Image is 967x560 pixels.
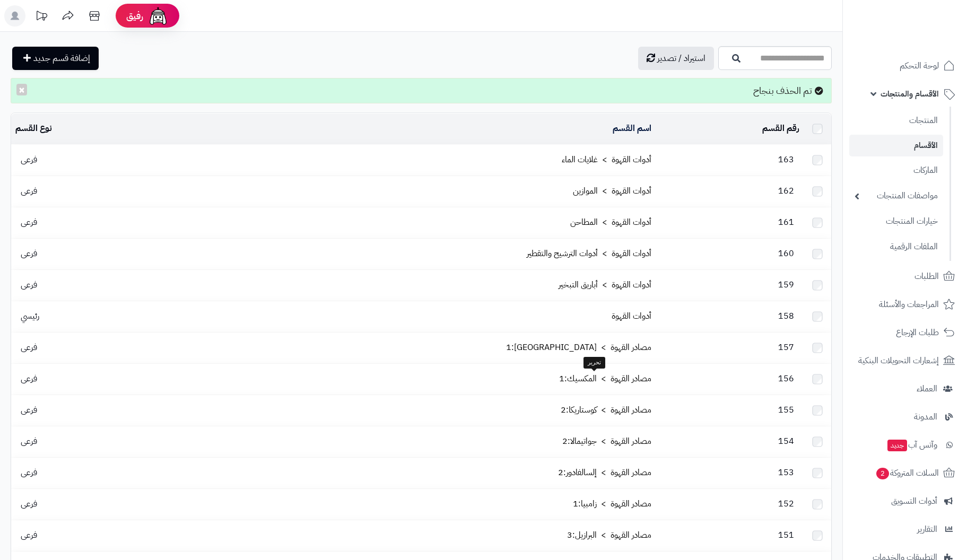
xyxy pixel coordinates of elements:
a: المنتجات [849,109,943,132]
span: 162 [773,185,799,197]
span: فرعى [15,153,42,166]
span: لوحة التحكم [900,58,939,73]
a: الماركات [849,159,943,182]
a: أدوات القهوة > غلايات الماء [562,153,651,166]
a: التقارير [849,517,961,542]
span: 161 [773,216,799,229]
span: الأقسام والمنتجات [881,86,939,101]
span: فرعى [15,404,42,416]
a: مصادر القهوة > جواتيمالا:2 [562,435,651,448]
span: فرعى [15,435,42,448]
span: السلات المتروكة [875,466,939,480]
a: مصادر القهوة > المكسيك:1 [559,372,651,385]
a: مواصفات المنتجات [849,185,943,207]
a: إضافة قسم جديد [12,47,99,70]
span: استيراد / تصدير [657,52,705,65]
span: 156 [773,372,799,385]
span: 163 [773,153,799,166]
a: السلات المتروكة2 [849,460,961,486]
span: فرعى [15,216,42,229]
a: أدوات القهوة > أدوات الترشيح والتقطير [527,247,651,260]
a: خيارات المنتجات [849,210,943,233]
div: تم الحذف بنجاح [11,78,832,103]
a: إشعارات التحويلات البنكية [849,348,961,373]
img: ai-face.png [147,5,169,27]
img: logo-2.png [895,8,957,31]
span: الطلبات [914,269,939,284]
span: المدونة [914,409,937,424]
a: طلبات الإرجاع [849,320,961,345]
span: فرعى [15,341,42,354]
span: أدوات التسويق [891,494,937,509]
a: تحديثات المنصة [28,5,55,29]
span: وآتس آب [886,437,937,452]
span: رفيق [126,10,143,22]
span: 2 [876,467,890,480]
a: الأقسام [849,135,943,156]
span: 152 [773,497,799,510]
span: 154 [773,435,799,448]
button: × [16,84,27,95]
a: مصادر القهوة > كوستاريكا:2 [561,404,651,416]
a: مصادر القهوة > إلسالفادور:2 [558,466,651,479]
a: لوحة التحكم [849,53,961,78]
span: إضافة قسم جديد [33,52,90,65]
span: جديد [887,440,907,451]
a: مصادر القهوة > زامبيا:1 [573,497,651,510]
span: فرعى [15,529,42,541]
span: 153 [773,466,799,479]
a: أدوات القهوة > أباريق التبخير [559,278,651,291]
a: المراجعات والأسئلة [849,292,961,317]
span: إشعارات التحويلات البنكية [858,353,939,368]
a: مصادر القهوة > البرازيل:3 [567,529,651,541]
a: اسم القسم [613,122,651,135]
span: رئيسي [15,310,45,322]
span: فرعى [15,466,42,479]
a: العملاء [849,376,961,401]
a: مصادر القهوة > [GEOGRAPHIC_DATA]:1 [506,341,651,354]
span: التقارير [917,522,937,537]
span: فرعى [15,497,42,510]
a: استيراد / تصدير [638,47,714,70]
span: 159 [773,278,799,291]
span: 157 [773,341,799,354]
span: 151 [773,529,799,541]
span: 155 [773,404,799,416]
a: أدوات القهوة [612,310,651,322]
div: تحرير [583,357,605,369]
span: طلبات الإرجاع [896,325,939,340]
span: العملاء [917,381,937,396]
span: فرعى [15,372,42,385]
a: الملفات الرقمية [849,235,943,258]
div: رقم القسم [660,122,799,135]
span: فرعى [15,278,42,291]
span: فرعى [15,185,42,197]
a: أدوات التسويق [849,488,961,514]
a: وآتس آبجديد [849,432,961,458]
a: أدوات القهوة > المطاحن [570,216,651,229]
a: المدونة [849,404,961,430]
a: الطلبات [849,264,961,289]
td: نوع القسم [11,113,157,144]
span: المراجعات والأسئلة [879,297,939,312]
span: 160 [773,247,799,260]
span: 158 [773,310,799,322]
span: فرعى [15,247,42,260]
a: أدوات القهوة > الموازين [573,185,651,197]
